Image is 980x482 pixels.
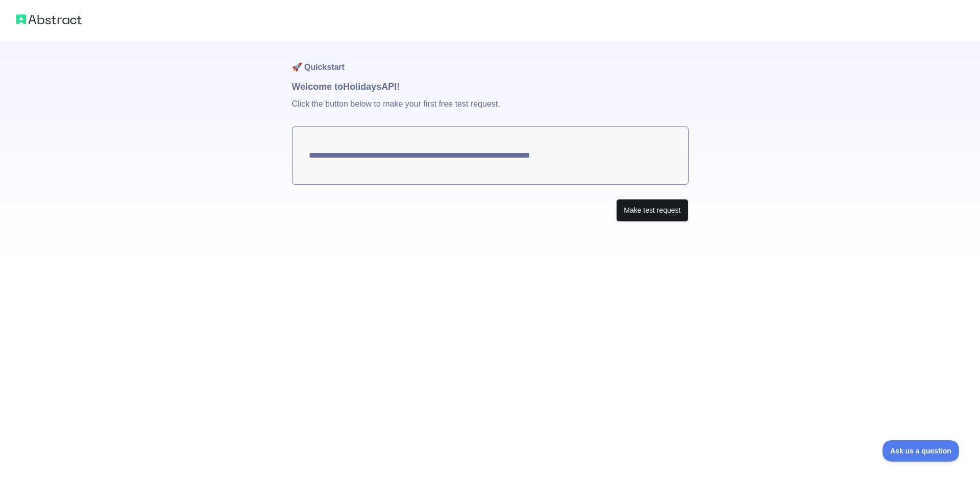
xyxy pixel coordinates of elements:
h1: Welcome to Holidays API! [292,80,689,94]
h1: 🚀 Quickstart [292,41,689,80]
img: Abstract logo [16,12,82,27]
p: Click the button below to make your first free test request. [292,94,689,126]
button: Make test request [616,199,688,222]
iframe: Toggle Customer Support [883,440,960,462]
